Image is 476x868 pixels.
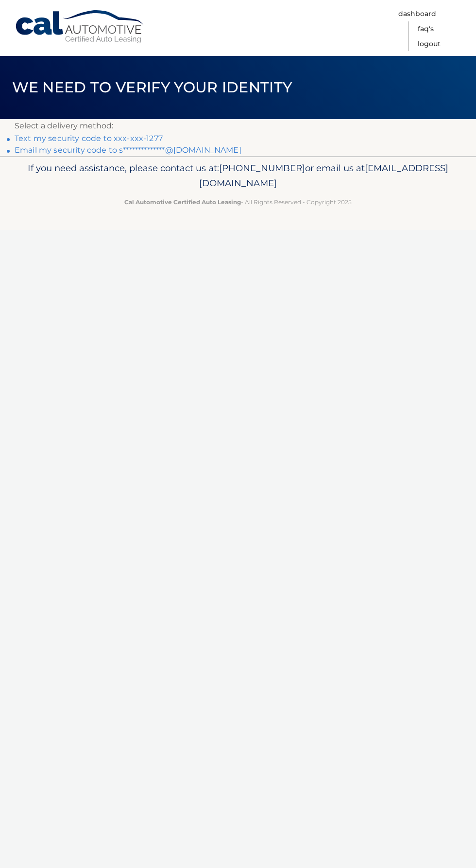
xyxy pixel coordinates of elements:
a: Logout [418,36,441,52]
strong: Cal Automotive Certified Auto Leasing [124,198,241,206]
a: FAQ's [418,21,434,36]
p: - All Rights Reserved - Copyright 2025 [15,197,461,207]
a: Text my security code to xxx-xxx-1277 [15,134,163,143]
p: Select a delivery method: [15,119,461,133]
span: [PHONE_NUMBER] [219,162,305,174]
p: If you need assistance, please contact us at: or email us at [15,160,461,192]
span: We need to verify your identity [12,78,292,96]
a: Cal Automotive [15,10,146,44]
a: Dashboard [398,6,436,21]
